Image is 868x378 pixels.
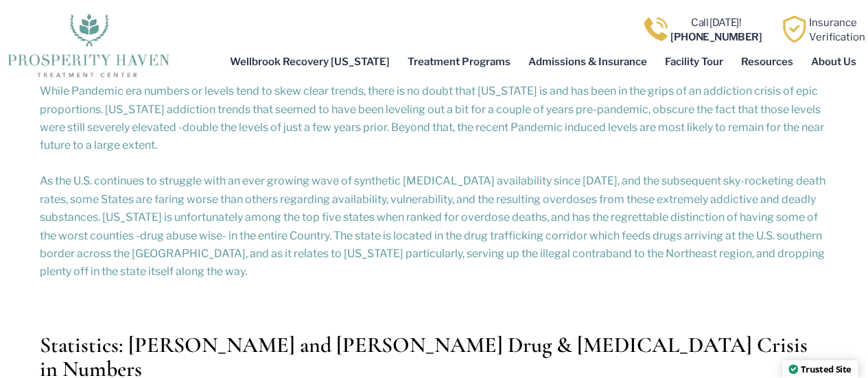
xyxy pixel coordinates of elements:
[670,31,762,43] b: [PHONE_NUMBER]
[399,46,519,78] a: Treatment Programs
[670,16,762,43] a: Call [DATE]![PHONE_NUMBER]
[221,46,399,78] a: Wellbrook Recovery [US_STATE]
[642,16,669,43] img: Call one of Prosperity Haven's dedicated counselors today so we can help you overcome addiction
[802,46,865,78] a: About Us
[781,16,808,43] img: Learn how Prosperity Haven, a verified substance abuse center can help you overcome your addiction
[656,46,732,78] a: Facility Tour
[3,10,174,78] img: The logo for Prosperity Haven Addiction Recovery Center.
[40,82,829,155] p: While Pandemic era numbers or levels tend to skew clear trends, there is no doubt that [US_STATE]...
[519,46,656,78] a: Admissions & Insurance
[732,46,802,78] a: Resources
[40,172,829,281] p: As the U.S. continues to struggle with an ever growing wave of synthetic [MEDICAL_DATA] availabil...
[809,16,865,43] a: InsuranceVerification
